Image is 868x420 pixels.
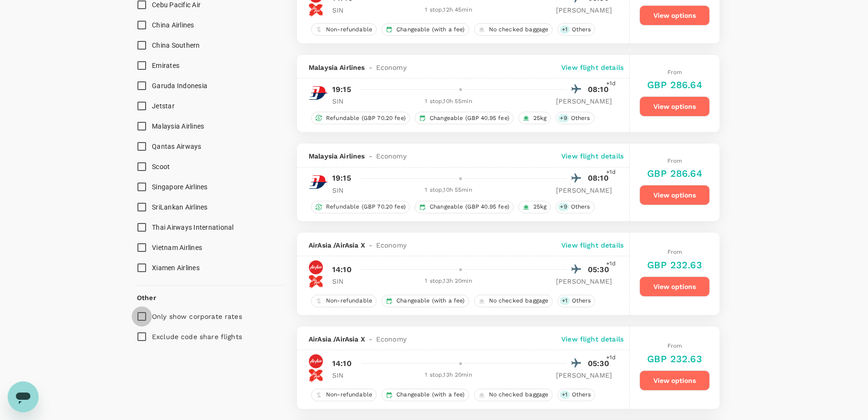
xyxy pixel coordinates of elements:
p: View flight details [561,240,624,250]
span: Refundable (GBP 70.20 fee) [322,114,409,122]
div: 1 stop , 13h 20min [362,370,535,380]
span: Economy [376,240,407,250]
button: View options [639,276,710,297]
span: 25kg [529,114,551,122]
span: AirAsia / AirAsia X [309,334,365,344]
div: No checked baggage [474,23,553,36]
p: 05:30 [588,358,612,369]
div: Changeable (GBP 40.95 fee) [415,201,514,213]
p: Only show corporate rates [152,312,242,321]
p: 05:30 [588,264,612,276]
img: AK [309,354,323,368]
span: +1d [606,259,616,269]
span: No checked baggage [485,26,553,34]
p: 08:10 [588,172,612,184]
span: Malaysia Airlines [152,122,204,130]
img: AK [309,260,323,275]
h6: GBP 286.64 [647,166,702,181]
span: China Southern [152,41,200,49]
span: - [365,334,376,344]
span: Economy [376,63,407,72]
div: 25kg [518,201,551,213]
div: 1 stop , 12h 45min [362,5,535,15]
span: From [667,157,682,164]
p: [PERSON_NAME] [556,185,612,195]
span: Economy [376,334,407,344]
div: No checked baggage [474,389,553,401]
span: Changeable (GBP 40.95 fee) [426,203,513,211]
div: 1 stop , 13h 20min [362,276,535,286]
span: Changeable (with a fee) [393,26,468,34]
span: 25kg [529,203,551,211]
span: + 9 [558,114,569,122]
h6: GBP 232.63 [647,257,702,273]
p: [PERSON_NAME] [556,5,612,15]
div: Changeable (with a fee) [381,389,469,401]
span: + 9 [558,203,569,211]
div: Non-refundable [311,295,377,307]
span: Malaysia Airlines [309,151,365,161]
div: Changeable (GBP 40.95 fee) [415,112,514,124]
img: D7 [309,275,323,289]
img: MH [309,83,328,103]
img: D7 [309,3,323,17]
h6: GBP 232.63 [647,351,702,367]
div: 1 stop , 10h 55min [362,97,535,106]
span: Emirates [152,62,179,69]
button: View options [639,185,710,205]
p: [PERSON_NAME] [556,96,612,106]
span: + 1 [560,391,570,399]
div: +9Others [556,112,594,124]
p: 14:10 [332,264,352,276]
span: Others [568,26,595,34]
p: Exclude code share flights [152,332,242,341]
p: 14:10 [332,358,352,369]
span: Non-refundable [322,391,376,399]
p: 19:15 [332,84,351,95]
span: From [667,342,682,349]
p: SIN [332,370,356,380]
img: D7 [309,368,323,383]
span: SriLankan Airlines [152,203,208,211]
span: Vietnam Airlines [152,244,202,251]
button: View options [639,370,710,391]
p: View flight details [561,151,624,161]
span: +1d [606,168,616,177]
span: Non-refundable [322,297,376,305]
div: Non-refundable [311,389,377,401]
span: - [365,240,376,250]
img: MH [309,172,328,192]
div: Changeable (with a fee) [381,23,469,36]
p: 19:15 [332,172,351,184]
span: +1d [606,353,616,363]
span: Others [567,114,594,122]
span: China Airlines [152,21,194,29]
span: From [667,249,682,255]
span: Others [568,391,595,399]
span: Others [567,203,594,211]
span: Refundable (GBP 70.20 fee) [322,203,409,211]
p: [PERSON_NAME] [556,276,612,286]
div: 1 stop , 10h 55min [362,185,535,195]
p: SIN [332,5,356,15]
div: +1Others [557,389,595,401]
p: Other [137,293,156,302]
span: AirAsia / AirAsia X [309,240,365,250]
span: Changeable (with a fee) [393,297,468,305]
span: Thai Airways International [152,223,234,231]
div: +1Others [557,295,595,307]
p: View flight details [561,63,624,72]
p: [PERSON_NAME] [556,370,612,380]
span: Changeable (with a fee) [393,391,468,399]
div: No checked baggage [474,295,553,307]
button: View options [639,5,710,26]
span: - [365,151,376,161]
span: Cebu Pacific Air [152,1,201,9]
div: +9Others [556,201,594,213]
iframe: Button to launch messaging window [8,381,39,412]
p: View flight details [561,334,624,344]
span: Changeable (GBP 40.95 fee) [426,114,513,122]
span: Non-refundable [322,26,376,34]
div: +1Others [557,23,595,36]
span: Others [568,297,595,305]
